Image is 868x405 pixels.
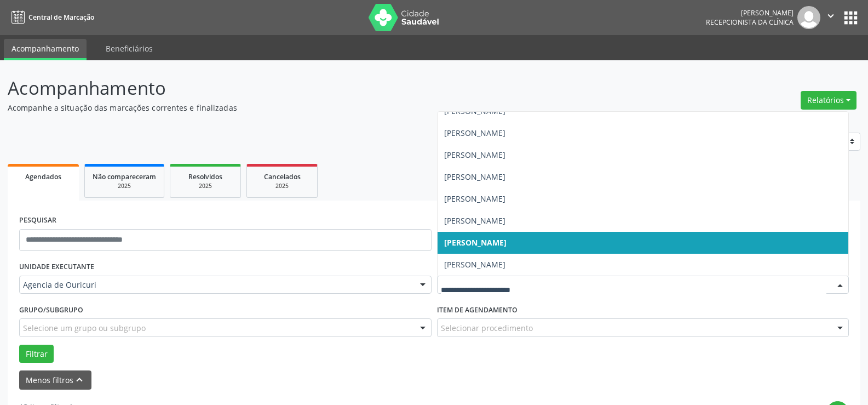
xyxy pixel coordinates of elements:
[19,301,83,318] label: Grupo/Subgrupo
[437,301,518,318] label: Item de agendamento
[444,259,505,270] span: [PERSON_NAME]
[264,172,301,181] span: Cancelados
[23,322,146,334] span: Selecione um grupo ou subgrupo
[93,182,156,190] div: 2025
[706,18,794,27] span: Recepcionista da clínica
[444,215,505,226] span: [PERSON_NAME]
[820,6,841,29] button: 
[797,6,820,29] img: img
[19,259,94,276] label: UNIDADE EXECUTANTE
[8,8,94,26] a: Central de Marcação
[444,193,505,204] span: [PERSON_NAME]
[444,237,507,248] span: [PERSON_NAME]
[4,39,87,60] a: Acompanhamento
[93,172,156,181] span: Não compareceram
[8,75,605,102] p: Acompanhamento
[19,212,56,229] label: PESQUISAR
[444,128,505,138] span: [PERSON_NAME]
[841,8,860,27] button: apps
[188,172,222,181] span: Resolvidos
[28,13,94,22] span: Central de Marcação
[825,10,837,22] i: 
[19,370,91,390] button: Menos filtroskeyboard_arrow_up
[8,102,605,113] p: Acompanhe a situação das marcações correntes e finalizadas
[444,172,505,182] span: [PERSON_NAME]
[98,39,160,58] a: Beneficiários
[25,172,61,181] span: Agendados
[73,374,85,386] i: keyboard_arrow_up
[706,8,794,18] div: [PERSON_NAME]
[255,182,309,190] div: 2025
[178,182,233,190] div: 2025
[441,322,533,334] span: Selecionar procedimento
[444,150,505,160] span: [PERSON_NAME]
[23,279,409,290] span: Agencia de Ouricuri
[801,91,856,110] button: Relatórios
[19,345,54,363] button: Filtrar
